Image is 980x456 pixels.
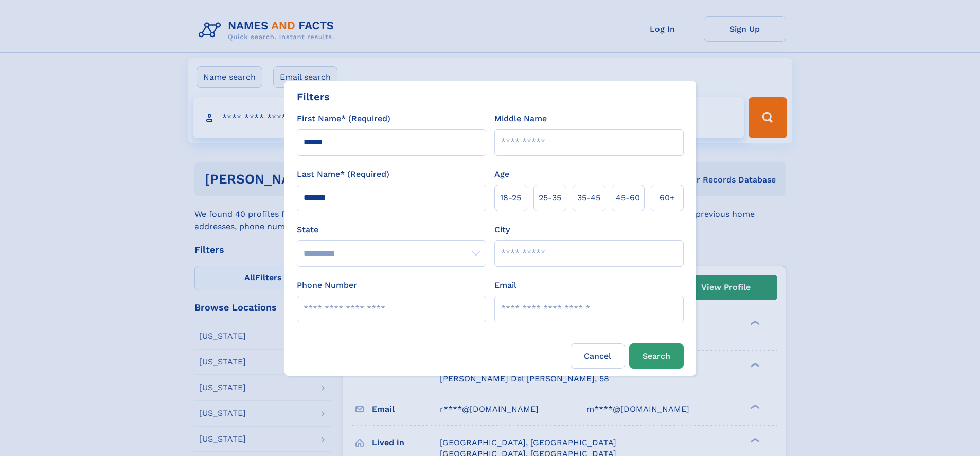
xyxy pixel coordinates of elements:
span: 25‑35 [539,192,561,204]
button: Search [629,343,684,369]
label: First Name* (Required) [297,113,390,125]
div: Filters [297,89,330,104]
label: Email [494,279,516,291]
span: 18‑25 [500,192,521,204]
label: Middle Name [494,113,547,125]
span: 35‑45 [577,192,600,204]
label: Last Name* (Required) [297,168,389,180]
label: Phone Number [297,279,357,291]
label: Cancel [571,343,625,369]
label: Age [494,168,509,180]
span: 60+ [660,192,675,204]
label: City [494,224,510,236]
span: 45‑60 [616,192,640,204]
label: State [297,224,486,236]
